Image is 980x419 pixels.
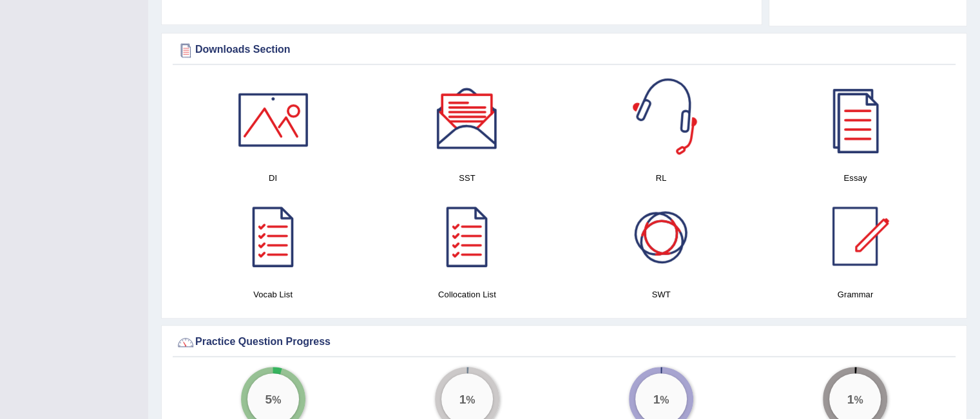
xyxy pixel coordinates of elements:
h4: Essay [765,171,946,185]
h4: Grammar [765,288,946,301]
big: 1 [653,392,660,406]
h4: RL [571,171,752,185]
h4: SWT [571,288,752,301]
h4: DI [182,171,363,185]
div: Practice Question Progress [176,333,952,352]
h4: SST [376,171,557,185]
big: 1 [847,392,854,406]
h4: Vocab List [182,288,363,301]
big: 5 [265,392,272,406]
h4: Collocation List [376,288,557,301]
big: 1 [459,392,466,406]
div: Downloads Section [176,41,952,60]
